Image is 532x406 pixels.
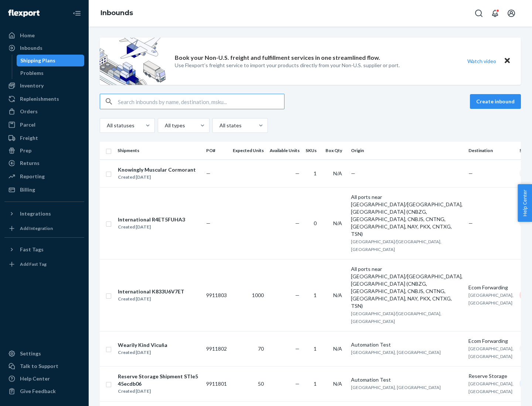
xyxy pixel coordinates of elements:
button: Integrations [4,208,84,220]
div: All ports near [GEOGRAPHIC_DATA]/[GEOGRAPHIC_DATA], [GEOGRAPHIC_DATA] (CNBZG, [GEOGRAPHIC_DATA], ... [351,193,463,238]
span: — [351,170,355,176]
div: Orders [20,108,38,115]
a: Add Integration [4,223,84,234]
span: — [295,381,300,387]
span: [GEOGRAPHIC_DATA], [GEOGRAPHIC_DATA] [468,381,514,394]
span: — [206,170,211,176]
div: Created [DATE] [118,223,185,231]
a: Add Fast Tag [4,258,84,270]
a: Settings [4,348,84,359]
a: Orders [4,106,84,117]
th: Expected Units [230,142,267,159]
div: Parcel [20,121,35,128]
th: Box Qty [323,142,348,159]
span: N/A [333,381,342,387]
a: Prep [4,145,84,156]
div: Automation Test [351,341,463,348]
div: Settings [20,350,41,357]
div: Reserve Storage Shipment STIe545ecdb06 [118,373,200,388]
span: — [295,220,300,226]
a: Inbounds [4,42,84,54]
td: 9911803 [203,259,230,331]
a: Replenishments [4,93,84,105]
span: N/A [333,345,342,352]
div: Reserve Storage [468,372,514,380]
button: Open notifications [488,6,502,21]
span: — [468,170,473,176]
div: Created [DATE] [118,173,196,181]
th: Destination [465,142,516,159]
span: 1 [314,381,317,387]
span: [GEOGRAPHIC_DATA], [GEOGRAPHIC_DATA] [351,350,441,355]
button: Close [502,56,512,66]
a: Home [4,30,84,41]
span: 1000 [252,292,264,298]
a: Inbounds [100,9,133,17]
a: Parcel [4,119,84,131]
a: Reporting [4,171,84,182]
a: Help Center [4,373,84,385]
span: — [206,220,211,226]
div: Created [DATE] [118,349,167,356]
span: [GEOGRAPHIC_DATA]/[GEOGRAPHIC_DATA], [GEOGRAPHIC_DATA] [351,239,441,252]
span: N/A [333,220,342,226]
div: Reporting [20,173,45,180]
div: Home [20,32,35,39]
div: Inventory [20,82,44,89]
span: 50 [258,381,264,387]
span: 70 [258,345,264,352]
span: N/A [333,292,342,298]
div: All ports near [GEOGRAPHIC_DATA]/[GEOGRAPHIC_DATA], [GEOGRAPHIC_DATA] (CNBZG, [GEOGRAPHIC_DATA], ... [351,265,463,310]
a: Billing [4,184,84,196]
span: [GEOGRAPHIC_DATA], [GEOGRAPHIC_DATA] [468,292,514,306]
button: Close Navigation [69,6,84,21]
ol: breadcrumbs [95,3,139,24]
div: Created [DATE] [118,388,200,395]
div: Fast Tags [20,246,44,253]
a: Inventory [4,80,84,92]
div: Freight [20,134,38,142]
div: International R4ET5FUHA3 [118,216,185,223]
div: International K833U6V7ET [118,288,184,295]
div: Created [DATE] [118,295,184,303]
input: All types [164,122,165,129]
td: 9911802 [203,331,230,366]
a: Returns [4,157,84,169]
button: Open account menu [504,6,519,21]
a: Talk to Support [4,360,84,372]
input: All states [219,122,219,129]
input: All statuses [106,122,107,129]
div: Add Fast Tag [20,261,47,267]
a: Shipping Plans [17,55,85,66]
div: Wearily Kind Vicuña [118,341,167,349]
input: Search inbounds by name, destination, msku... [118,94,284,109]
p: Use Flexport’s freight service to import your products directly from your Non-U.S. supplier or port. [175,62,400,69]
div: Prep [20,147,31,154]
div: Help Center [20,375,50,382]
span: — [295,345,300,352]
th: PO# [203,142,230,159]
button: Fast Tags [4,244,84,255]
span: 1 [314,345,317,352]
img: Flexport logo [8,10,40,17]
button: Help Center [518,184,532,222]
span: [GEOGRAPHIC_DATA], [GEOGRAPHIC_DATA] [468,346,514,359]
span: 1 [314,170,317,176]
span: [GEOGRAPHIC_DATA]/[GEOGRAPHIC_DATA], [GEOGRAPHIC_DATA] [351,311,441,324]
div: Add Integration [20,225,53,231]
div: Ecom Forwarding [468,284,514,291]
div: Automation Test [351,376,463,383]
div: Replenishments [20,95,59,103]
div: Billing [20,186,35,193]
button: Create inbound [470,94,521,109]
span: — [295,292,300,298]
div: Returns [20,159,40,167]
div: Problems [20,69,44,77]
div: Inbounds [20,44,42,52]
span: [GEOGRAPHIC_DATA], [GEOGRAPHIC_DATA] [351,385,441,390]
div: Knowingly Muscular Cormorant [118,166,196,173]
th: Available Units [267,142,303,159]
button: Give Feedback [4,385,84,397]
th: SKUs [303,142,323,159]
